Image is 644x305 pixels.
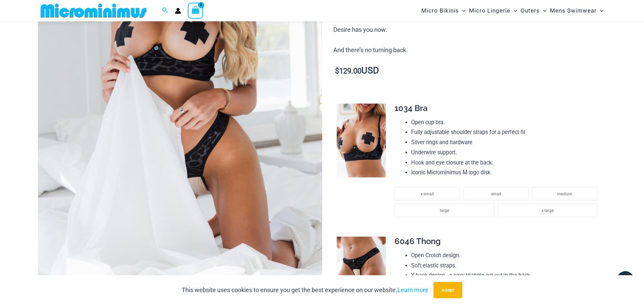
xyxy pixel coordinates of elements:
a: Learn more [397,286,428,293]
a: Mens SwimwearMenu ToggleMenu Toggle [548,2,605,19]
span: Menu Toggle [459,2,466,19]
a: Search icon link [162,6,168,15]
span: large [440,208,449,213]
li: Iconic Microminimus M logo disk [411,168,601,178]
li: Fully adjustable shoulder straps for a perfect fit [411,127,601,137]
a: Micro BikinisMenu ToggleMenu Toggle [420,2,467,19]
span: Micro Bikinis [421,2,459,19]
li: small [463,187,529,200]
li: Open Crotch design. [411,250,601,261]
li: Y-back design - a sexy triangle cut out in the back. [411,270,601,281]
span: 1034 Bra [395,103,428,113]
a: Micro LingerieMenu ToggleMenu Toggle [467,2,519,19]
li: x-small [395,187,460,200]
span: Micro Lingerie [469,2,510,19]
a: Account icon link [175,8,181,14]
span: 6046 Thong [395,236,441,246]
li: medium [532,187,597,200]
a: OutersMenu ToggleMenu Toggle [519,2,548,19]
span: small [491,192,501,196]
span: $ [335,67,339,75]
span: Menu Toggle [597,2,603,19]
span: medium [557,192,572,196]
span: x-large [541,208,554,213]
p: This website uses cookies to ensure you get the best experience on our website. [182,285,428,295]
button: Accept [434,282,462,298]
span: Menu Toggle [540,2,547,19]
img: Nights Fall Silver Leopard 1036 Bra [337,104,386,177]
li: Silver rings and hardware [411,137,601,148]
a: View Shopping Cart, empty [188,3,203,18]
span: Mens Swimwear [550,2,597,19]
nav: Site Navigation [419,1,606,20]
p: USD [333,66,606,76]
li: Soft elastic straps. [411,261,601,271]
span: Menu Toggle [510,2,517,19]
bdi: 129.00 [335,67,361,75]
img: MM SHOP LOGO FLAT [38,3,149,18]
li: Underwire support. [411,148,601,158]
li: Open cup bra. [411,117,601,128]
li: x-large [498,203,597,217]
li: large [395,203,494,217]
li: Hook and eye closure at the back. [411,158,601,168]
span: x-small [421,192,434,196]
span: Outers [520,2,540,19]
